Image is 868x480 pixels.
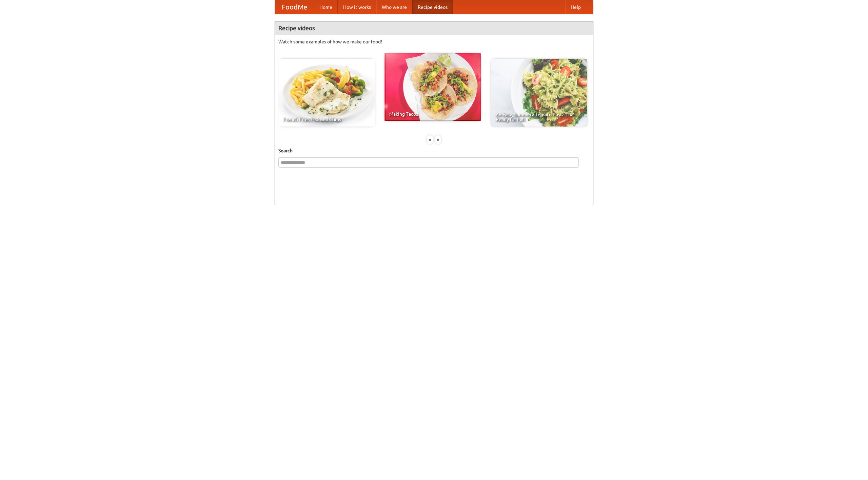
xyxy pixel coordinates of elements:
[384,53,481,121] a: Making Tacos
[338,0,376,14] a: How it works
[496,112,583,122] span: An Easy, Summery Tomato Pasta That's Ready for Fall
[275,21,593,35] h4: Recipe videos
[278,59,375,127] a: French Fries Fish and Chips
[278,38,590,45] p: Watch some examples of how we make our food!
[412,0,453,14] a: Recipe videos
[565,0,586,14] a: Help
[283,117,370,122] span: French Fries Fish and Chips
[275,0,314,14] a: FoodMe
[278,147,590,154] h5: Search
[389,112,476,116] span: Making Tacos
[427,135,433,144] div: «
[376,0,412,14] a: Who we are
[314,0,338,14] a: Home
[491,59,587,127] a: An Easy, Summery Tomato Pasta That's Ready for Fall
[435,135,441,144] div: »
